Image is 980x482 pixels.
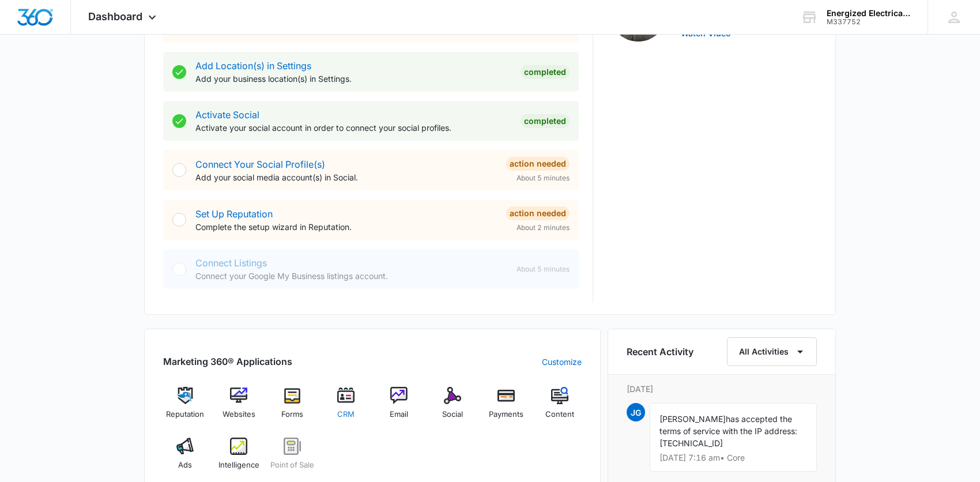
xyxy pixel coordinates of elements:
[659,414,797,436] span: has accepted the terms of service with the IP address:
[195,73,511,85] p: Add your business location(s) in Settings.
[506,157,570,171] div: Action Needed
[377,387,421,428] a: Email
[521,65,570,79] div: Completed
[542,356,582,368] a: Customize
[517,223,570,233] span: About 2 minutes
[270,438,315,479] a: Point of Sale
[218,460,259,471] span: Intelligence
[659,454,807,462] p: [DATE] 7:16 am • Core
[659,438,723,448] span: [TECHNICAL_ID]
[545,409,574,420] span: Content
[517,264,570,274] span: About 5 minutes
[727,337,817,366] button: All Activities
[827,18,911,26] div: account id
[166,409,204,420] span: Reputation
[323,387,368,428] a: CRM
[195,221,497,233] p: Complete the setup wizard in Reputation.
[195,208,273,220] a: Set Up Reputation
[270,387,315,428] a: Forms
[627,383,817,395] p: [DATE]
[517,173,570,183] span: About 5 minutes
[195,109,259,120] a: Activate Social
[163,438,208,479] a: Ads
[484,387,529,428] a: Payments
[195,60,311,71] a: Add Location(s) in Settings
[337,409,355,420] span: CRM
[681,29,731,37] button: Watch Video
[390,409,408,420] span: Email
[163,355,292,368] h2: Marketing 360® Applications
[281,409,303,420] span: Forms
[506,206,570,220] div: Action Needed
[442,409,463,420] span: Social
[489,409,523,420] span: Payments
[827,9,911,18] div: account name
[521,114,570,128] div: Completed
[195,270,507,282] p: Connect your Google My Business listings account.
[270,460,314,471] span: Point of Sale
[178,460,192,471] span: Ads
[88,10,142,22] span: Dashboard
[163,387,208,428] a: Reputation
[627,403,645,421] span: JG
[659,414,726,424] span: [PERSON_NAME]
[195,122,511,134] p: Activate your social account in order to connect your social profiles.
[431,387,475,428] a: Social
[217,438,261,479] a: Intelligence
[195,171,497,183] p: Add your social media account(s) in Social.
[223,409,255,420] span: Websites
[537,387,582,428] a: Content
[627,345,693,359] h6: Recent Activity
[217,387,261,428] a: Websites
[195,159,325,170] a: Connect Your Social Profile(s)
